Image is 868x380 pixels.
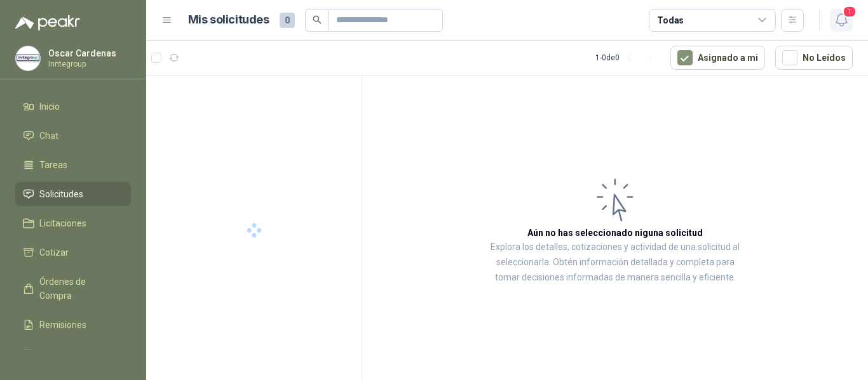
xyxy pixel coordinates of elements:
[15,153,131,177] a: Tareas
[313,15,322,24] span: search
[15,240,131,265] a: Cotizar
[595,48,660,68] div: 1 - 0 de 0
[15,270,131,308] a: Órdenes de Compra
[16,46,40,70] img: Company Logo
[15,124,131,148] a: Chat
[489,240,741,285] p: Explora los detalles, cotizaciones y actividad de una solicitud al seleccionarla. Obtén informaci...
[843,6,857,18] span: 1
[830,9,853,32] button: 1
[670,46,765,70] button: Asignado a mi
[39,129,58,143] span: Chat
[15,342,131,366] a: Configuración
[48,60,128,68] p: Inntegroup
[657,13,684,27] div: Todas
[48,49,128,58] p: Oscar Cardenas
[39,347,95,361] span: Configuración
[188,11,269,29] h1: Mis solicitudes
[15,15,80,30] img: Logo peakr
[39,158,67,172] span: Tareas
[39,216,86,230] span: Licitaciones
[39,246,69,259] span: Cotizar
[15,313,131,337] a: Remisiones
[39,275,119,303] span: Órdenes de Compra
[15,211,131,235] a: Licitaciones
[280,13,295,28] span: 0
[775,46,853,70] button: No Leídos
[527,226,703,240] h3: Aún no has seleccionado niguna solicitud
[39,100,60,114] span: Inicio
[39,318,86,332] span: Remisiones
[15,95,131,119] a: Inicio
[39,187,83,201] span: Solicitudes
[15,182,131,206] a: Solicitudes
